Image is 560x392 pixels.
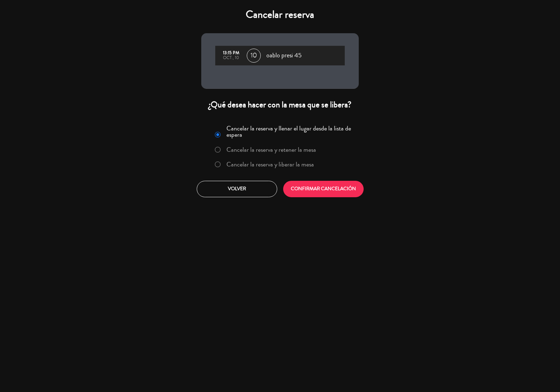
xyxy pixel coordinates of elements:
label: Cancelar la reserva y liberar la mesa [226,161,314,168]
div: oct., 10 [219,56,243,60]
button: Volver [197,181,277,197]
div: ¿Qué desea hacer con la mesa que se libera? [201,99,359,110]
h4: Cancelar reserva [201,8,359,21]
button: CONFIRMAR CANCELACIÓN [283,181,364,197]
span: oablo presi 45 [266,50,302,61]
span: 10 [247,49,261,63]
div: 13:15 PM [219,51,243,56]
label: Cancelar la reserva y retener la mesa [226,147,316,153]
label: Cancelar la reserva y llenar el lugar desde la lista de espera [226,125,355,138]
